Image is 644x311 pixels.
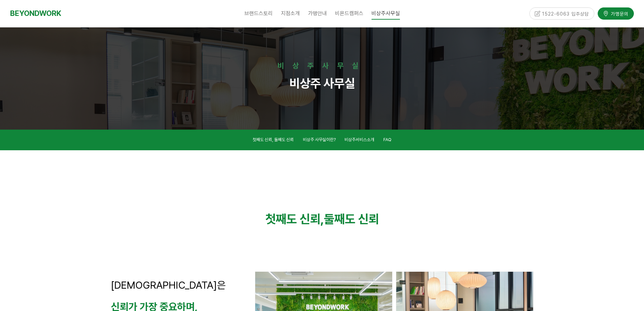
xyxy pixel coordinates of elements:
[331,5,367,22] a: 비욘드캠퍼스
[383,137,391,142] span: FAQ
[303,136,336,145] a: 비상주 사무실이란?
[609,10,628,17] span: 가맹문의
[304,5,331,22] a: 가맹안내
[303,137,336,142] span: 비상주 사무실이란?
[367,5,404,22] a: 비상주사무실
[244,10,273,17] span: 브랜드스토리
[278,61,367,70] strong: 비상주사무실
[10,7,61,20] a: BEYONDWORK
[253,136,294,145] a: 첫째도 신뢰, 둘째도 신뢰
[277,5,304,22] a: 지점소개
[344,137,374,142] span: 비상주서비스소개
[372,7,400,20] span: 비상주사무실
[598,7,634,19] a: 가맹문의
[289,76,355,91] strong: 비상주 사무실
[335,10,363,17] span: 비욘드캠퍼스
[344,136,374,145] a: 비상주서비스소개
[111,279,226,291] span: [DEMOGRAPHIC_DATA]은
[265,212,324,226] strong: 첫째도 신뢰,
[253,137,294,142] span: 첫째도 신뢰, 둘째도 신뢰
[308,10,327,17] span: 가맹안내
[281,10,300,17] span: 지점소개
[324,212,379,226] strong: 둘째도 신뢰
[240,5,277,22] a: 브랜드스토리
[383,136,391,145] a: FAQ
